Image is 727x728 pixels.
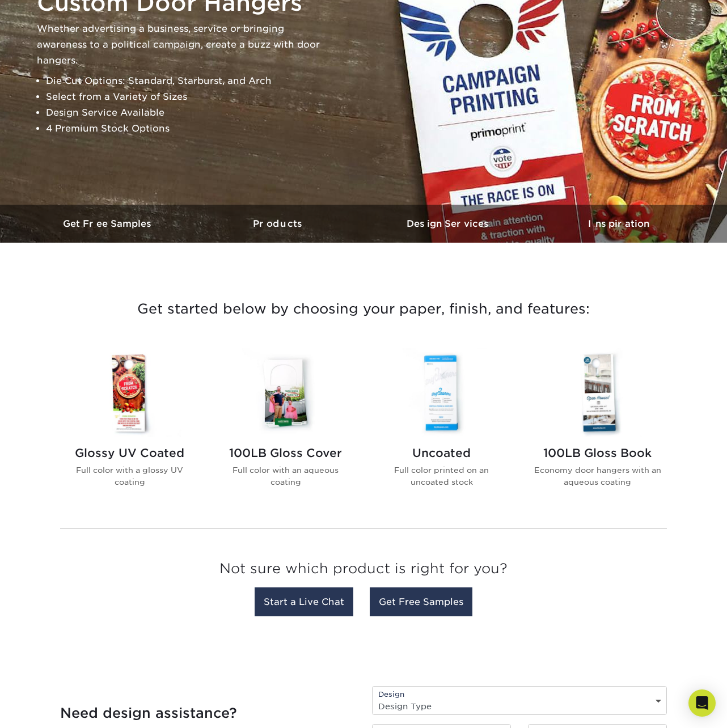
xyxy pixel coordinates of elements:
li: Design Service Available [46,105,320,121]
p: Full color printed on an uncoated stock [377,464,506,488]
a: Design Services [363,205,534,243]
a: Inspiration [534,205,704,243]
h3: Not sure which product is right for you? [60,552,667,591]
p: Full color with an aqueous coating [221,464,350,488]
h4: Need design assistance? [60,705,355,721]
iframe: Google Customer Reviews [3,693,96,724]
h2: Glossy UV Coated [65,446,194,460]
h3: Inspiration [534,218,704,229]
h3: Get Free Samples [23,218,193,229]
li: Select from a Variety of Sizes [46,89,320,105]
a: Start a Live Chat [255,587,353,616]
div: Open Intercom Messenger [688,689,716,717]
li: 4 Premium Stock Options [46,121,320,137]
h3: Get started below by choosing your paper, finish, and features: [32,283,695,335]
h2: Uncoated [377,446,506,460]
p: Full color with a glossy UV coating [65,464,194,488]
img: 100LB Gloss Cover Door Hangers [221,348,350,437]
h2: 100LB Gloss Book [533,446,662,460]
a: Products [193,205,363,243]
li: Die Cut Options: Standard, Starburst, and Arch [46,73,320,89]
a: Get Free Samples [23,205,193,243]
img: Glossy UV Coated Door Hangers [65,348,194,437]
img: 100LB Gloss Book Door Hangers [533,348,662,437]
p: Economy door hangers with an aqueous coating [533,464,662,488]
p: Whether advertising a business, service or bringing awareness to a political campaign, create a b... [37,21,320,69]
a: Get Free Samples [370,587,472,616]
h3: Products [193,218,363,229]
h2: 100LB Gloss Cover [221,446,350,460]
a: 100LB Gloss Cover Door Hangers 100LB Gloss Cover Full color with an aqueous coating [221,348,350,506]
img: Uncoated Door Hangers [377,348,506,437]
a: 100LB Gloss Book Door Hangers 100LB Gloss Book Economy door hangers with an aqueous coating [533,348,662,506]
a: Uncoated Door Hangers Uncoated Full color printed on an uncoated stock [377,348,506,506]
h3: Design Services [363,218,534,229]
a: Glossy UV Coated Door Hangers Glossy UV Coated Full color with a glossy UV coating [65,348,194,506]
